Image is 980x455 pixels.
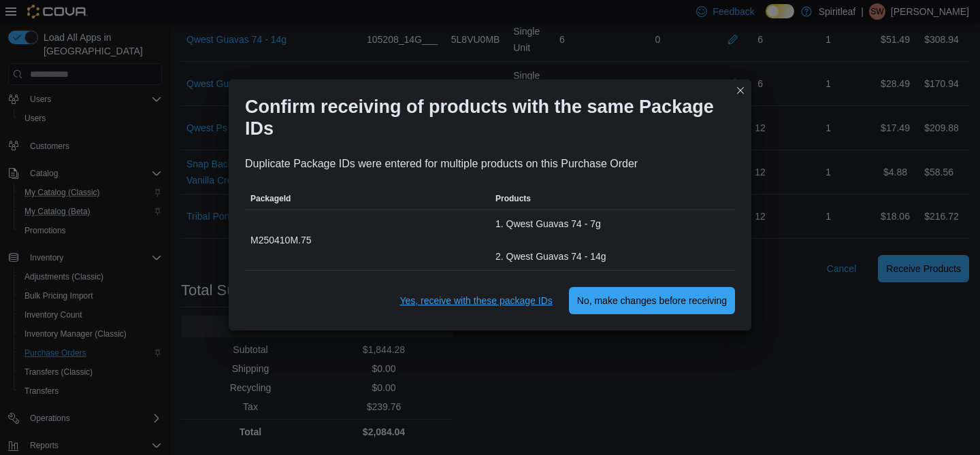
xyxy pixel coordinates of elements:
[394,287,557,314] button: Yes, receive with these package IDs
[250,232,312,248] span: M250410M.75
[250,193,291,204] span: PackageId
[577,294,727,307] span: No, make changes before receiving
[245,96,724,139] h1: Confirm receiving of products with the same Package IDs
[399,294,552,307] span: Yes, receive with these package IDs
[495,248,730,265] div: 2. Qwest Guavas 74 - 14g
[569,287,735,314] button: No, make changes before receiving
[495,193,531,204] span: Products
[245,156,735,172] div: Duplicate Package IDs were entered for multiple products on this Purchase Order
[732,82,749,99] button: Closes this modal window
[495,216,730,232] div: 1. Qwest Guavas 74 - 7g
